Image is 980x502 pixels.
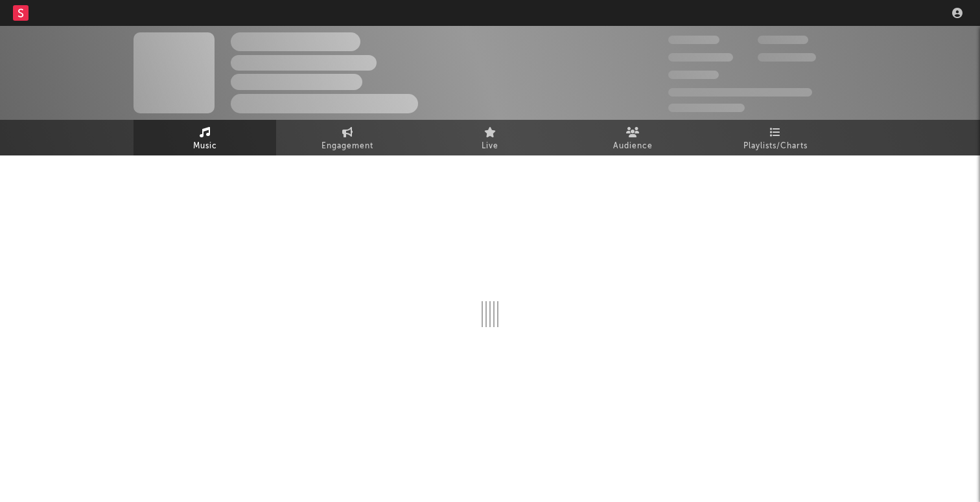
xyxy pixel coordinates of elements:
[668,36,719,44] span: 300 000
[743,139,808,154] span: Playlists/Charts
[704,120,846,155] a: Playlists/Charts
[613,139,653,154] span: Audience
[758,53,816,62] span: 1 000 000
[668,53,733,62] span: 50 000 000
[668,104,745,112] span: Jump Score: 85.0
[134,120,276,155] a: Music
[419,120,561,155] a: Live
[193,139,217,154] span: Music
[561,120,704,155] a: Audience
[668,71,719,79] span: 100 000
[321,139,373,154] span: Engagement
[276,120,419,155] a: Engagement
[482,139,498,154] span: Live
[758,36,808,44] span: 100 000
[668,88,812,97] span: 50 000 000 Monthly Listeners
